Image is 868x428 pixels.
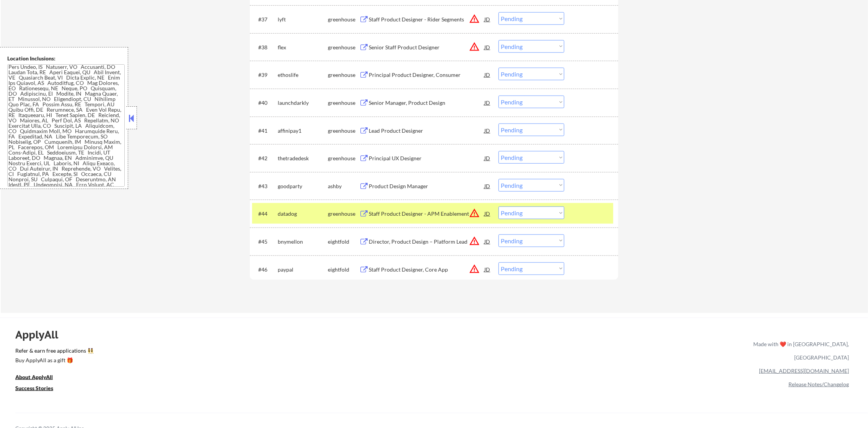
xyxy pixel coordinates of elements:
div: Principal Product Designer, Consumer [369,71,484,79]
div: Staff Product Designer - Rider Segments [369,16,484,23]
div: thetradedesk [278,155,328,162]
div: greenhouse [328,210,359,218]
div: #44 [258,210,272,218]
div: Senior Manager, Product Design [369,99,484,107]
button: warning_amber [469,264,480,274]
div: Lead Product Designer [369,127,484,135]
div: JD [484,124,491,137]
div: greenhouse [328,44,359,51]
div: #37 [258,16,272,23]
div: lyft [278,16,328,23]
div: JD [484,207,491,220]
div: Staff Product Designer, Core App [369,266,484,273]
div: JD [484,262,491,276]
div: Buy ApplyAll as a gift 🎁 [15,358,92,363]
div: #46 [258,266,272,273]
a: [EMAIL_ADDRESS][DOMAIN_NAME] [759,368,849,374]
div: greenhouse [328,71,359,79]
div: Principal UX Designer [369,155,484,162]
div: datadog [278,210,328,218]
div: Director, Product Design – Platform Lead [369,238,484,246]
div: launchdarkly [278,99,328,107]
div: #42 [258,155,272,162]
div: ethoslife [278,71,328,79]
button: warning_amber [469,41,480,52]
div: flex [278,44,328,51]
div: bnymellon [278,238,328,246]
div: #45 [258,238,272,246]
button: warning_amber [469,236,480,246]
div: greenhouse [328,99,359,107]
div: JD [484,68,491,81]
div: JD [484,234,491,248]
button: warning_amber [469,13,480,24]
div: #43 [258,182,272,190]
button: warning_amber [469,208,480,218]
div: eightfold [328,266,359,273]
a: Buy ApplyAll as a gift 🎁 [15,356,92,366]
a: Success Stories [15,384,64,394]
div: JD [484,96,491,109]
div: JD [484,151,491,165]
div: goodparty [278,182,328,190]
div: JD [484,40,491,54]
div: #38 [258,44,272,51]
div: Staff Product Designer - APM Enablement [369,210,484,218]
div: Senior Staff Product Designer [369,44,484,51]
a: Refer & earn free applications 👯‍♀️ [15,348,593,356]
u: Success Stories [15,385,53,391]
div: greenhouse [328,127,359,135]
div: JD [484,179,491,193]
div: greenhouse [328,155,359,162]
div: greenhouse [328,16,359,23]
div: ApplyAll [15,328,67,341]
div: #40 [258,99,272,107]
div: Location Inclusions: [7,55,125,62]
div: ashby [328,182,359,190]
div: eightfold [328,238,359,246]
div: #41 [258,127,272,135]
a: About ApplyAll [15,373,64,382]
a: Release Notes/Changelog [788,381,849,387]
div: Product Design Manager [369,182,484,190]
div: paypal [278,266,328,273]
div: JD [484,12,491,26]
u: About ApplyAll [15,374,53,380]
div: affinipay1 [278,127,328,135]
div: #39 [258,71,272,79]
div: Made with ❤️ in [GEOGRAPHIC_DATA], [GEOGRAPHIC_DATA] [750,337,849,364]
